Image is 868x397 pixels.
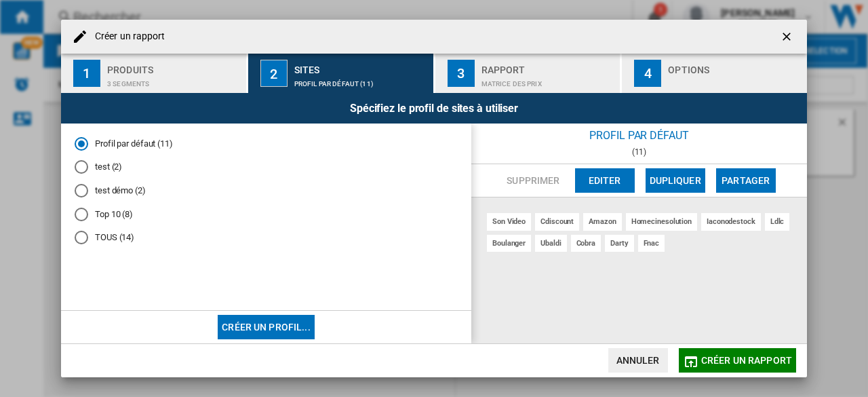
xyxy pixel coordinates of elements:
[107,73,241,88] div: 3 segments
[294,59,428,73] div: Sites
[626,213,697,230] div: homecinesolution
[61,54,248,93] button: 1 Produits 3 segments
[471,124,807,147] div: Profil par défaut
[535,213,579,230] div: cdiscount
[73,60,100,87] div: 1
[218,315,315,339] button: Créer un profil...
[107,59,241,73] div: Produits
[260,60,288,87] div: 2
[448,60,475,87] div: 3
[481,59,615,73] div: Rapport
[75,137,458,150] md-radio-button: Profil par défaut (11)
[75,231,458,244] md-radio-button: TOUS (14)
[502,168,564,193] button: Supprimer
[780,30,796,46] ng-md-icon: getI18NText('BUTTONS.CLOSE_DIALOG')
[248,54,435,93] button: 2 Sites Profil par défaut (11)
[88,30,165,43] h4: Créer un rapport
[75,161,458,174] md-radio-button: test (2)
[583,213,621,230] div: amazon
[608,348,668,373] button: Annuler
[481,73,615,88] div: Matrice des prix
[487,235,531,252] div: boulanger
[294,73,428,88] div: Profil par défaut (11)
[575,168,635,193] button: Editer
[435,54,622,93] button: 3 Rapport Matrice des prix
[535,235,566,252] div: ubaldi
[679,348,796,373] button: Créer un rapport
[605,235,634,252] div: darty
[701,355,792,366] span: Créer un rapport
[487,213,531,230] div: son video
[61,93,807,124] div: Spécifiez le profil de sites à utiliser
[765,213,790,230] div: ldlc
[571,235,601,252] div: cobra
[471,147,807,157] div: (11)
[638,235,665,252] div: fnac
[701,213,761,230] div: iaconodestock
[646,168,705,193] button: Dupliquer
[622,54,807,93] button: 4 Options
[668,59,802,73] div: Options
[774,23,802,50] button: getI18NText('BUTTONS.CLOSE_DIALOG')
[634,60,661,87] div: 4
[75,208,458,221] md-radio-button: Top 10 (8)
[75,185,458,197] md-radio-button: test démo (2)
[716,168,776,193] button: Partager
